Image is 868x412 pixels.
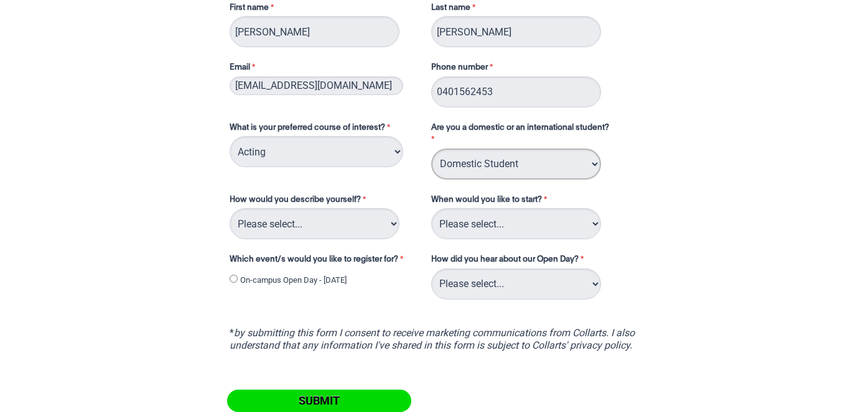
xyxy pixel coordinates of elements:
input: Last name [431,16,601,47]
label: On-campus Open Day - [DATE] [240,274,347,286]
label: What is your preferred course of interest? [230,122,419,137]
label: Email [230,62,419,76]
label: Last name [431,2,478,17]
label: How would you describe yourself? [230,194,419,209]
label: First name [230,2,419,17]
label: Phone number [431,62,496,76]
input: Email [230,76,403,95]
input: First name [230,16,399,47]
select: How did you hear about our Open Day? [431,268,601,300]
select: Are you a domestic or an international student? [431,149,601,180]
input: Phone number [431,76,601,108]
select: What is your preferred course of interest? [230,136,403,167]
select: How would you describe yourself? [230,208,399,239]
label: Which event/s would you like to register for? [230,254,419,268]
span: Are you a domestic or an international student? [431,124,609,132]
i: by submitting this form I consent to receive marketing communications from Collarts. I also under... [230,327,635,351]
select: When would you like to start? [431,208,601,239]
input: Submit [227,390,411,412]
label: How did you hear about our Open Day? [431,254,587,268]
label: When would you like to start? [431,194,629,209]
